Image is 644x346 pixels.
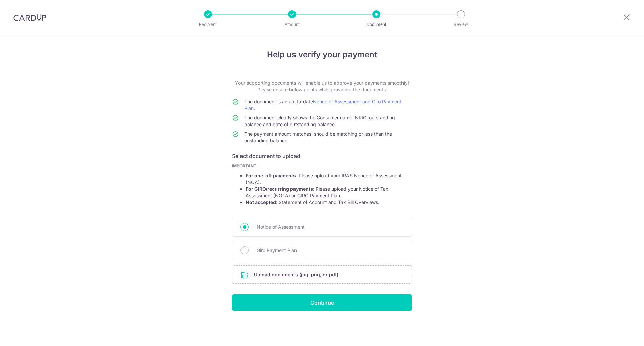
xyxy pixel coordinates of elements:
[246,199,412,206] li: : Statement of Account and Tax Bill Overviews.
[183,21,233,28] p: Recipient
[436,21,486,28] p: Review
[244,131,392,143] span: The payment amount matches, should be matching or less than the oustanding balance.
[601,326,637,343] iframe: Opens a widget where you can find more information
[244,115,395,127] span: The document clearly shows the Consumer name, NRIC, outstanding balance and date of outstanding b...
[244,99,401,111] span: The document is an up-to-date .
[13,13,46,21] img: CardUp
[257,246,404,254] span: Giro Payment Plan
[246,199,276,205] strong: Not accepted
[246,172,412,186] li: : Please upload your IRAS Notice of Assessment (NOA).
[232,152,412,160] h6: Select document to upload
[232,294,412,311] input: Continue
[232,265,412,284] div: Upload documents (jpg, png, or pdf)
[232,80,412,93] p: Your supporting documents will enable us to approve your payments smoothly! Please ensure below p...
[232,49,412,61] h4: Help us verify your payment
[246,186,412,199] li: : Please upload your Notice of Tax Assessment (NOTA) or GIRO Payment Plan.
[232,163,258,168] b: IMPORTANT:
[352,21,401,28] p: Document
[267,21,317,28] p: Amount
[246,186,313,192] strong: For GIRO/recurring payments
[246,172,296,178] strong: For one-off payments
[257,223,404,231] span: Notice of Assessment
[244,99,401,111] a: Notice of Assessment and Giro Payment Plan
